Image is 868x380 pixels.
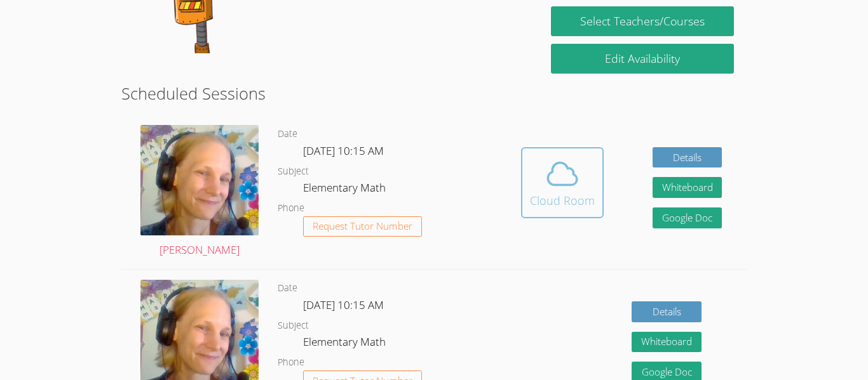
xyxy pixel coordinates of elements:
[278,355,304,370] dt: Phone
[632,332,702,353] button: Whiteboard
[303,333,388,355] dd: Elementary Math
[521,147,604,218] button: Cloud Room
[551,6,734,36] a: Select Teachers/Courses
[303,216,422,237] button: Request Tutor Number
[632,301,702,322] a: Details
[653,207,722,228] a: Google Doc
[278,280,297,296] dt: Date
[278,318,309,334] dt: Subject
[278,164,309,180] dt: Subject
[121,81,747,105] h2: Scheduled Sessions
[278,126,297,142] dt: Date
[303,298,384,312] span: [DATE] 10:15 AM
[653,147,722,168] a: Details
[140,125,259,259] a: [PERSON_NAME]
[140,125,259,235] img: avatar.png
[303,143,384,158] span: [DATE] 10:15 AM
[551,44,734,74] a: Edit Availability
[303,179,388,200] dd: Elementary Math
[530,192,595,209] div: Cloud Room
[278,200,304,216] dt: Phone
[653,177,722,198] button: Whiteboard
[313,221,412,231] span: Request Tutor Number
